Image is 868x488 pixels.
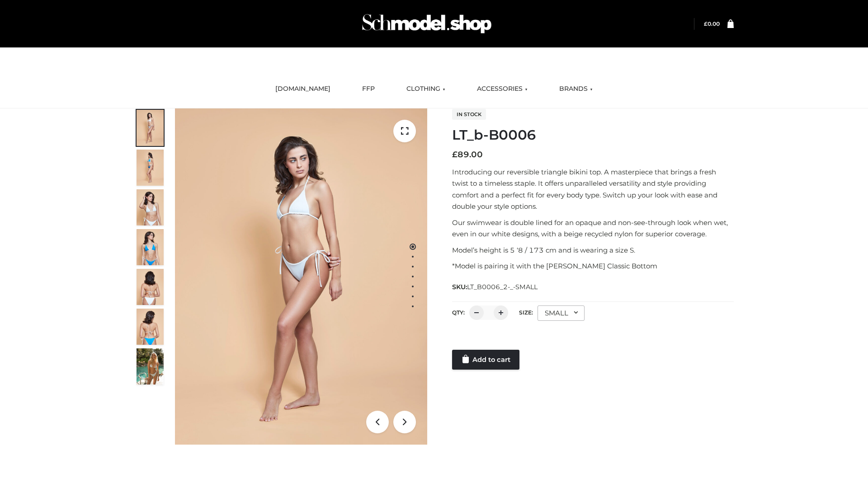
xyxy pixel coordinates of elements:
[519,309,533,316] label: Size:
[452,127,734,143] h1: LT_b-B0006
[137,229,164,265] img: ArielClassicBikiniTop_CloudNine_AzureSky_OW114ECO_4-scaled.jpg
[538,305,585,321] div: SMALL
[452,109,486,120] span: In stock
[452,244,734,256] p: Model’s height is 5 ‘8 / 173 cm and is wearing a size S.
[704,20,720,27] a: £0.00
[470,79,534,99] a: ACCESSORIES
[452,217,734,240] p: Our swimwear is double lined for an opaque and non-see-through look when wet, even in our white d...
[704,20,720,27] bdi: 0.00
[355,79,382,99] a: FFP
[452,260,734,272] p: *Model is pairing it with the [PERSON_NAME] Classic Bottom
[552,79,599,99] a: BRANDS
[452,166,734,212] p: Introducing our reversible triangle bikini top. A masterpiece that brings a fresh twist to a time...
[452,350,519,370] a: Add to cart
[452,309,465,316] label: QTY:
[137,348,164,385] img: Arieltop_CloudNine_AzureSky2.jpg
[175,108,427,445] img: ArielClassicBikiniTop_CloudNine_AzureSky_OW114ECO_1
[400,79,452,99] a: CLOTHING
[359,6,495,42] img: Schmodel Admin 964
[452,150,458,160] span: £
[137,309,164,345] img: ArielClassicBikiniTop_CloudNine_AzureSky_OW114ECO_8-scaled.jpg
[269,79,337,99] a: [DOMAIN_NAME]
[452,282,538,292] span: SKU:
[704,20,708,27] span: £
[137,189,164,225] img: ArielClassicBikiniTop_CloudNine_AzureSky_OW114ECO_3-scaled.jpg
[137,269,164,305] img: ArielClassicBikiniTop_CloudNine_AzureSky_OW114ECO_7-scaled.jpg
[452,150,483,160] bdi: 89.00
[137,150,164,186] img: ArielClassicBikiniTop_CloudNine_AzureSky_OW114ECO_2-scaled.jpg
[467,283,538,291] span: LT_B0006_2-_-SMALL
[137,110,164,146] img: ArielClassicBikiniTop_CloudNine_AzureSky_OW114ECO_1-scaled.jpg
